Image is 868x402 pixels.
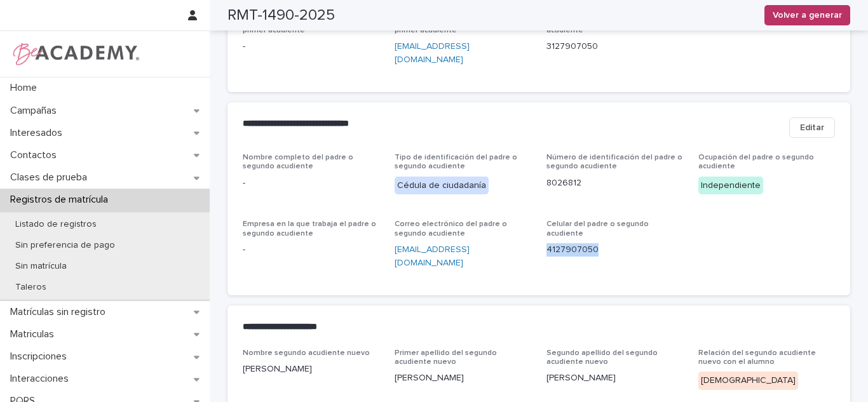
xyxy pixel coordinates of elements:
p: 3127907050 [546,40,683,53]
span: Nombre segundo acudiente nuevo [243,349,370,357]
p: Clases de prueba [5,171,97,184]
span: Celular de la madre o primer acudiente [546,17,649,34]
p: Interacciones [5,373,79,385]
p: [PERSON_NAME] [395,372,531,385]
p: [PERSON_NAME] [546,372,683,385]
img: WPrjXfSUmiLcdUfaYY4Q [10,41,140,67]
p: Listado de registros [5,219,107,230]
span: Correo electrónico de la madre o primer acudiente [395,17,516,34]
p: Taleros [5,282,57,293]
span: Ocupación del padre o segundo acudiente [698,154,814,170]
a: [EMAIL_ADDRESS][DOMAIN_NAME] [395,245,470,267]
p: Sin matrícula [5,261,77,272]
p: Matriculas [5,328,64,340]
span: Nombre completo del padre o segundo acudiente [243,154,353,170]
span: Empresa en la que trabaja el padre o segundo acudiente [243,220,376,237]
span: Correo electrónico del padre o segundo acudiente [395,220,507,237]
h2: RMT-1490-2025 [227,6,335,25]
div: [DEMOGRAPHIC_DATA] [698,372,798,390]
p: - [243,177,379,190]
p: - [243,40,379,53]
span: Número de identificación del padre o segundo acudiente [546,154,682,170]
p: [PERSON_NAME] [243,363,379,376]
p: Interesados [5,127,72,139]
p: Campañas [5,105,67,117]
button: Volver a generar [764,5,850,25]
span: Primer apellido del segundo acudiente nuevo [395,349,497,366]
p: 4127907050 [546,243,683,257]
a: [EMAIL_ADDRESS][DOMAIN_NAME] [395,42,470,64]
span: Segundo apellido del segundo acudiente nuevo [546,349,658,366]
span: Relación del segundo acudiente nuevo con el alumno [698,349,816,366]
div: Independiente [698,177,763,195]
p: Inscripciones [5,351,77,363]
span: Celular del padre o segundo acudiente [546,220,649,237]
span: Empresa en la que trabaja la madre o primer acudiente [243,17,378,34]
p: Contactos [5,149,67,161]
p: 8026812 [546,177,683,190]
p: - [243,243,379,257]
p: Matrículas sin registro [5,306,116,318]
span: Volver a generar [773,9,842,22]
span: Editar [800,121,824,134]
span: Tipo de identificación del padre o segundo acudiente [395,154,517,170]
p: Sin preferencia de pago [5,240,125,251]
div: Cédula de ciudadanía [395,177,489,195]
p: Home [5,82,47,94]
button: Editar [789,117,835,138]
p: Registros de matrícula [5,194,118,206]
